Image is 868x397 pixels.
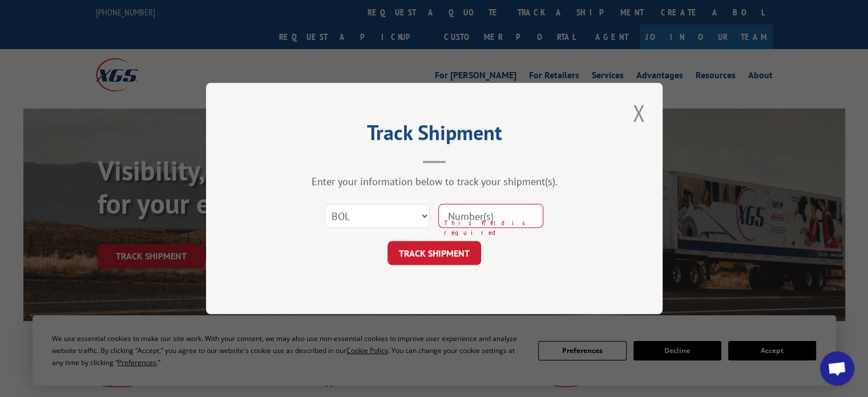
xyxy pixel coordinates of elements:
span: This field is required [444,218,543,237]
a: Open chat [820,351,854,386]
div: Enter your information below to track your shipment(s). [263,175,605,188]
button: Close modal [629,97,648,129]
h2: Track Shipment [263,125,605,146]
input: Number(s) [438,204,543,228]
button: TRACK SHIPMENT [387,241,481,265]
